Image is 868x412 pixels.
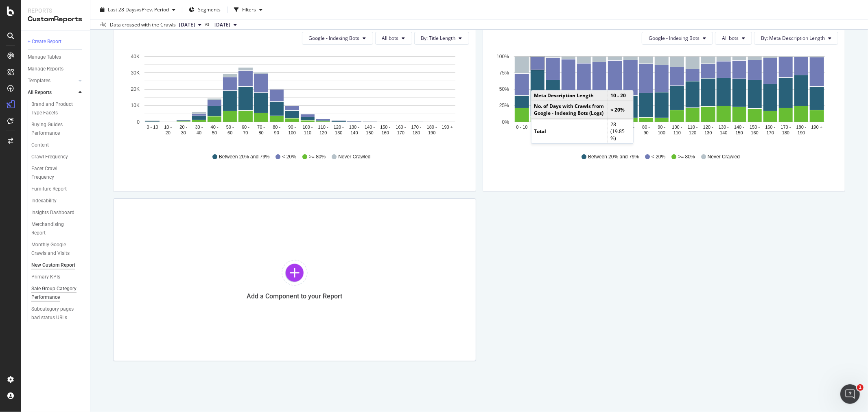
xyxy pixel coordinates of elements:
[380,125,390,129] text: 150 -
[259,130,264,135] text: 80
[31,220,84,237] a: Merchandising Report
[31,208,84,217] a: Insights Dashboard
[414,32,469,45] button: By: Title Length
[658,125,665,129] text: 90 -
[242,6,256,13] div: Filters
[302,32,373,45] button: Google - Indexing Bots
[31,273,84,281] a: Primary KPIs
[274,130,279,135] text: 90
[28,65,84,73] a: Manage Reports
[649,35,700,42] span: Google - Indexing Bots
[31,185,84,193] a: Furniture Report
[120,51,466,146] div: A chart.
[499,70,509,76] text: 75%
[375,32,412,45] button: All bots
[212,130,217,135] text: 50
[857,384,864,391] span: 1
[338,153,370,160] span: Never Crawled
[31,285,79,302] div: Sale Group Category Performance
[734,125,744,129] text: 140 -
[483,9,846,192] div: Crawls Frequency By Description LengthgeargearGoogle - Indexing BotsAll botsBy: Meta Description ...
[137,6,169,13] span: vs Prev. Period
[31,185,67,193] div: Furniture Report
[318,125,328,129] text: 110 -
[687,125,697,129] text: 110 -
[588,153,639,160] span: Between 20% and 79%
[754,32,838,45] button: By: Meta Description Length
[396,125,406,129] text: 160 -
[531,101,608,119] td: No. of Days with Crawls from Google - Indexing Bots (Logs)
[442,125,453,129] text: 190 +
[214,21,230,28] span: 2025 Sep. 14th
[349,125,359,129] text: 130 -
[319,130,327,135] text: 120
[205,20,211,28] span: vs
[766,130,774,135] text: 170
[31,100,84,117] a: Brand and Product Type Facets
[781,125,791,129] text: 170 -
[31,141,49,149] div: Content
[31,141,84,149] a: Content
[211,20,240,30] button: [DATE]
[31,305,84,322] a: Subcategory pages bad status URLs
[137,119,140,125] text: 0
[31,261,75,270] div: New Custom Report
[181,130,186,135] text: 30
[131,103,140,108] text: 10K
[658,130,665,135] text: 100
[499,103,509,108] text: 25%
[31,121,84,138] a: Buying Guides Performance
[382,35,399,42] span: All bots
[350,130,358,135] text: 140
[197,130,201,135] text: 40
[765,125,775,129] text: 160 -
[31,121,78,138] div: Buying Guides Performance
[131,70,140,76] text: 30K
[382,130,389,135] text: 160
[198,6,221,13] span: Segments
[131,54,140,59] text: 40K
[31,285,84,302] a: Sale Group Category Performance
[531,119,608,143] td: Total
[176,20,205,30] button: [DATE]
[840,384,860,404] iframe: Intercom live chat
[28,77,50,85] div: Templates
[751,130,758,135] text: 160
[164,125,172,129] text: 10 -
[31,153,84,161] a: Crawl Frequency
[427,125,437,129] text: 180 -
[652,153,665,160] span: < 20%
[131,86,140,92] text: 20K
[704,130,712,135] text: 130
[113,9,476,192] div: Crawls Frequency By Title LengthgeargearGoogle - Indexing BotsAll botsBy: Title LengthA chart.Bet...
[242,125,249,129] text: 60 -
[289,130,296,135] text: 100
[750,125,760,129] text: 150 -
[397,130,404,135] text: 170
[334,125,344,129] text: 120 -
[28,77,76,85] a: Templates
[715,32,752,45] button: All bots
[642,125,650,129] text: 80 -
[678,153,695,160] span: >= 80%
[28,65,63,73] div: Manage Reports
[811,125,822,129] text: 190 +
[502,119,509,125] text: 0%
[28,7,83,15] div: Reports
[195,125,203,129] text: 30 -
[796,125,806,129] text: 180 -
[257,125,265,129] text: 70 -
[247,292,342,300] div: Add a Component to your Report
[673,130,680,135] text: 110
[413,130,420,135] text: 180
[31,273,60,281] div: Primary KPIs
[108,6,137,13] span: Last 28 Days
[166,130,171,135] text: 20
[499,86,509,92] text: 50%
[243,130,248,135] text: 70
[490,51,835,146] svg: A chart.
[28,88,52,97] div: All Reports
[31,164,77,182] div: Facet Crawl Frequency
[97,3,179,16] button: Last 28 DaysvsPrev. Period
